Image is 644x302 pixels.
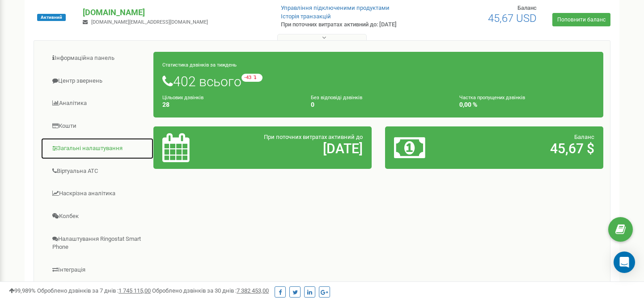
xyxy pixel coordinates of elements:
[162,74,594,89] h1: 402 всього
[119,287,151,294] u: 1 745 115,00
[83,7,266,18] p: [DOMAIN_NAME]
[459,95,525,101] small: Частка пропущених дзвінків
[162,101,297,108] h4: 28
[574,134,594,140] span: Баланс
[9,287,36,294] span: 99,989%
[281,4,390,11] a: Управління підключеними продуктами
[152,287,269,294] span: Оброблено дзвінків за 30 днів :
[162,62,237,68] small: Статистика дзвінків за тиждень
[41,70,154,92] a: Центр звернень
[488,12,537,25] span: 45,67 USD
[41,206,154,227] a: Колбек
[41,138,154,159] a: Загальні налаштування
[614,252,635,273] div: Open Intercom Messenger
[281,13,331,20] a: Історія транзакцій
[465,141,594,156] h2: 45,67 $
[91,19,208,25] span: [DOMAIN_NAME][EMAIL_ADDRESS][DOMAIN_NAME]
[41,228,154,258] a: Налаштування Ringostat Smart Phone
[37,287,151,294] span: Оброблено дзвінків за 7 днів :
[41,47,154,69] a: Інформаційна панель
[552,13,610,26] a: Поповнити баланс
[241,74,263,82] small: -43
[237,287,269,294] u: 7 382 453,00
[459,101,594,108] h4: 0,00 %
[281,21,415,29] p: При поточних витратах активний до: [DATE]
[264,134,363,140] span: При поточних витратах активний до
[311,95,362,101] small: Без відповіді дзвінків
[41,92,154,114] a: Аналiтика
[162,95,203,101] small: Цільових дзвінків
[41,160,154,182] a: Віртуальна АТС
[517,4,537,11] span: Баланс
[41,259,154,281] a: Інтеграція
[37,14,66,21] span: Активний
[41,183,154,205] a: Наскрізна аналітика
[233,141,363,156] h2: [DATE]
[311,101,446,108] h4: 0
[41,115,154,137] a: Кошти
